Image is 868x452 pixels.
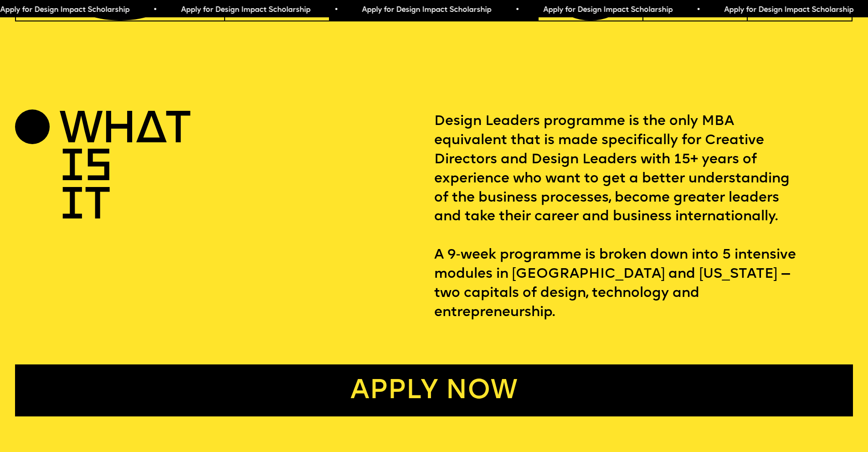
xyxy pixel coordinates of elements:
a: Apply now [15,364,853,416]
h2: WHAT IS IT [59,112,128,226]
span: • [515,6,519,14]
span: • [153,6,157,14]
p: Design Leaders programme is the only MBA equivalent that is made specifically for Creative Direct... [434,112,853,322]
span: • [334,6,338,14]
span: • [696,6,700,14]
